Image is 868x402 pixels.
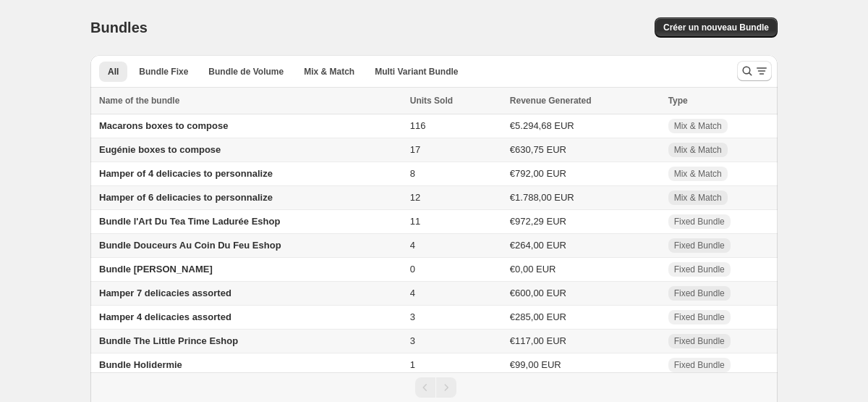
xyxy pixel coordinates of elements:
h1: Bundles [90,19,148,36]
span: 11 [410,216,420,227]
button: Revenue Generated [510,93,606,108]
span: €285,00 EUR [510,311,566,322]
span: Hamper 7 delicacies assorted [99,288,231,298]
span: 0 [410,264,415,275]
span: Bundle Holidermie [99,359,182,370]
span: Mix & Match [674,192,722,204]
div: Type [668,93,769,108]
span: Fixed Bundle [674,264,725,275]
span: €1.788,00 EUR [510,192,574,203]
span: Bundle [PERSON_NAME] [99,264,213,275]
span: Hamper 4 delicacies assorted [99,311,231,322]
span: €264,00 EUR [510,240,566,251]
span: Fixed Bundle [674,216,725,227]
span: Créer un nouveau Bundle [663,22,769,33]
span: Multi Variant Bundle [375,66,458,78]
span: Bundle Douceurs Au Coin Du Feu Eshop [99,240,281,251]
span: €972,29 EUR [510,216,566,227]
span: €99,00 EUR [510,359,561,370]
span: 116 [410,120,426,131]
nav: Pagination [90,372,778,402]
span: €0,00 EUR [510,264,556,275]
span: €792,00 EUR [510,168,566,179]
span: All [108,66,119,78]
span: €5.294,68 EUR [510,120,574,131]
span: Mix & Match [674,120,722,132]
span: 4 [410,240,415,251]
span: 4 [410,288,415,298]
span: Bundle Fixe [139,66,188,78]
span: Fixed Bundle [674,335,725,347]
span: Units Sold [410,93,453,108]
span: €600,00 EUR [510,288,566,298]
span: Macarons boxes to compose [99,120,228,131]
span: Fixed Bundle [674,288,725,299]
span: Hamper of 4 delicacies to personnalize [99,168,273,179]
span: Hamper of 6 delicacies to personnalize [99,192,273,203]
span: 17 [410,144,420,155]
button: Créer un nouveau Bundle [655,17,778,38]
span: Bundle de Volume [208,66,284,78]
span: €117,00 EUR [510,335,566,346]
span: 1 [410,359,415,370]
span: 8 [410,168,415,179]
span: Mix & Match [674,144,722,156]
span: Mix & Match [674,168,722,180]
span: Fixed Bundle [674,311,725,323]
span: Revenue Generated [510,93,592,108]
span: Fixed Bundle [674,240,725,251]
button: Search and filter results [737,61,772,81]
span: €630,75 EUR [510,144,566,155]
span: 3 [410,311,415,322]
span: Bundle The Little Prince Eshop [99,335,238,346]
button: Units Sold [410,93,467,108]
span: Bundle l'Art Du Tea Time Ladurée Eshop [99,216,280,227]
span: 12 [410,192,420,203]
span: Fixed Bundle [674,359,725,371]
span: Mix & Match [304,66,354,78]
span: Eugénie boxes to compose [99,144,221,155]
div: Name of the bundle [99,93,401,108]
span: 3 [410,335,415,346]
